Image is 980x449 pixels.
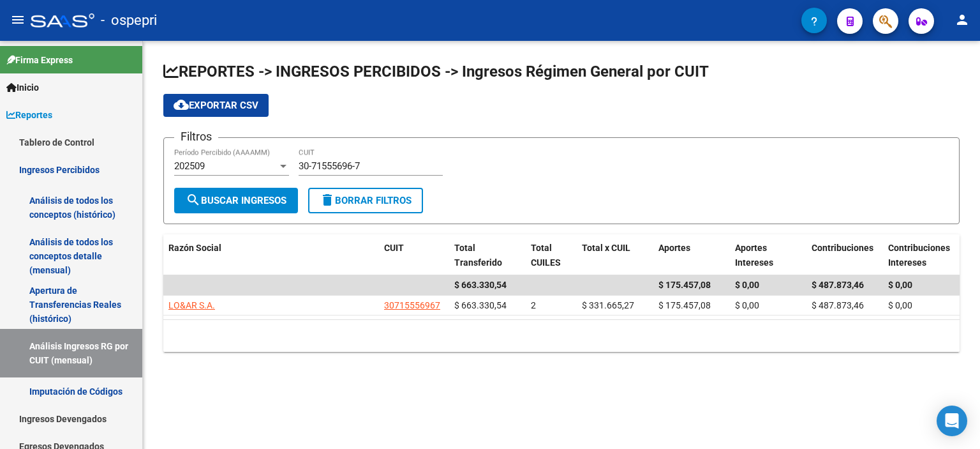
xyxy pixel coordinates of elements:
[384,243,404,253] span: CUIT
[320,192,335,208] mat-icon: delete
[806,234,883,277] datatable-header-cell: Contribuciones
[384,300,440,310] span: 30715556967
[320,195,412,206] span: Borrar Filtros
[308,188,423,213] button: Borrar Filtros
[812,243,873,253] span: Contribuciones
[454,280,507,290] span: $ 663.330,54
[735,280,759,290] span: $ 0,00
[10,12,26,27] mat-icon: menu
[174,100,258,111] span: Exportar CSV
[449,234,526,277] datatable-header-cell: Total Transferido
[174,128,218,146] h3: Filtros
[730,234,806,277] datatable-header-cell: Aportes Intereses
[186,192,201,208] mat-icon: search
[658,300,711,310] span: $ 175.457,08
[653,234,730,277] datatable-header-cell: Aportes
[954,12,970,27] mat-icon: person
[812,300,864,310] span: $ 487.873,46
[526,234,577,277] datatable-header-cell: Total CUILES
[174,97,189,112] mat-icon: cloud_download
[454,300,507,310] span: $ 663.330,54
[658,280,711,290] span: $ 175.457,08
[888,280,912,290] span: $ 0,00
[531,300,536,310] span: 2
[101,6,157,34] span: - ospepri
[582,243,630,253] span: Total x CUIL
[735,243,773,268] span: Aportes Intereses
[174,160,205,172] span: 202509
[658,243,690,253] span: Aportes
[888,243,950,268] span: Contribuciones Intereses
[163,94,269,117] button: Exportar CSV
[163,63,709,80] span: REPORTES -> INGRESOS PERCIBIDOS -> Ingresos Régimen General por CUIT
[531,243,561,268] span: Total CUILES
[888,300,912,310] span: $ 0,00
[174,188,298,213] button: Buscar Ingresos
[883,234,960,277] datatable-header-cell: Contribuciones Intereses
[6,53,73,67] span: Firma Express
[186,195,286,206] span: Buscar Ingresos
[6,108,52,122] span: Reportes
[582,300,634,310] span: $ 331.665,27
[168,243,221,253] span: Razón Social
[6,80,39,95] span: Inicio
[577,234,653,277] datatable-header-cell: Total x CUIL
[168,300,215,310] span: LO&AR S.A.
[937,406,967,436] div: Open Intercom Messenger
[163,234,379,277] datatable-header-cell: Razón Social
[379,234,449,277] datatable-header-cell: CUIT
[454,243,502,268] span: Total Transferido
[735,300,759,310] span: $ 0,00
[812,280,864,290] span: $ 487.873,46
